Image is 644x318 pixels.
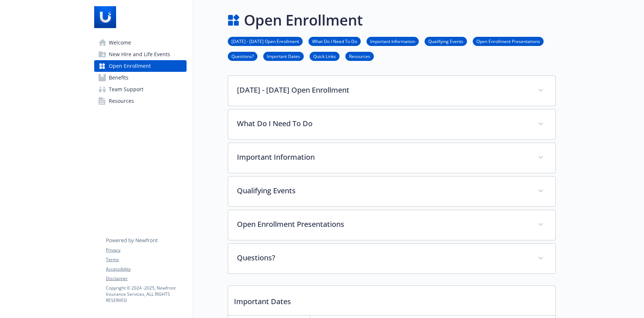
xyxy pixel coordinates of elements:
a: Important Dates [263,53,304,59]
h1: Open Enrollment [244,9,363,31]
div: Qualifying Events [228,177,555,206]
a: Privacy [106,247,186,253]
a: Welcome [94,37,187,49]
a: What Do I Need To Do [308,38,361,44]
p: Questions? [237,252,529,263]
span: Team Support [109,84,143,95]
p: Important Information [237,152,529,163]
a: Terms [106,256,186,263]
span: Benefits [109,72,129,84]
div: Questions? [228,244,555,274]
p: What Do I Need To Do [237,118,529,129]
a: Qualifying Events [425,38,467,44]
a: Disclaimer [106,275,186,282]
a: Open Enrollment [94,60,187,72]
a: Quick Links [310,53,340,59]
a: [DATE] - [DATE] Open Enrollment [228,38,303,44]
a: Questions? [228,53,257,59]
a: Resources [345,53,374,59]
div: Open Enrollment Presentations [228,210,555,240]
span: Open Enrollment [109,60,151,72]
a: Team Support [94,84,187,95]
a: Important Information [367,38,419,44]
a: Resources [94,95,187,107]
p: Important Dates [228,286,555,313]
a: Accessibility [106,266,186,272]
div: Important Information [228,143,555,173]
p: Copyright © 2024 - 2025 , Newfront Insurance Services, ALL RIGHTS RESERVED [106,285,186,303]
a: Benefits [94,72,187,84]
span: Welcome [109,37,131,49]
div: What Do I Need To Do [228,109,555,139]
p: Open Enrollment Presentations [237,219,529,230]
span: New Hire and Life Events [109,49,170,60]
a: New Hire and Life Events [94,49,187,60]
a: Open Enrollment Presentations [473,38,544,44]
p: Qualifying Events [237,185,529,196]
div: [DATE] - [DATE] Open Enrollment [228,76,555,106]
span: Resources [109,95,134,107]
p: [DATE] - [DATE] Open Enrollment [237,85,529,96]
